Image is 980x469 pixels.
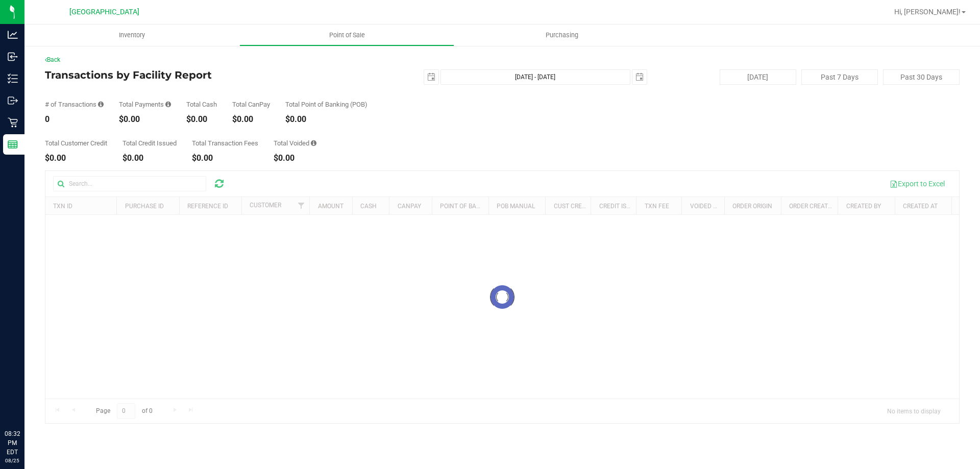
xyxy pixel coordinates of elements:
[119,101,171,108] div: Total Payments
[45,140,107,146] div: Total Customer Credit
[720,69,796,85] button: [DATE]
[8,52,18,62] inline-svg: Inbound
[69,8,139,16] span: [GEOGRAPHIC_DATA]
[8,117,18,128] inline-svg: Retail
[315,31,379,40] span: Point of Sale
[894,8,961,16] span: Hi, [PERSON_NAME]!
[311,140,316,146] i: Sum of all voided payment transaction amounts, excluding tips and transaction fees.
[285,101,367,108] div: Total Point of Banking (POB)
[122,140,177,146] div: Total Credit Issued
[45,115,104,124] div: 0
[632,70,647,84] span: select
[98,101,104,108] i: Count of all successful payment transactions, possibly including voids, refunds, and cash-back fr...
[45,101,104,108] div: # of Transactions
[165,101,171,108] i: Sum of all successful, non-voided payment transaction amounts, excluding tips and transaction fees.
[24,24,239,46] a: Inventory
[45,56,60,63] a: Back
[285,115,367,124] div: $0.00
[883,69,960,85] button: Past 30 Days
[122,154,177,162] div: $0.00
[424,70,438,84] span: select
[8,30,18,40] inline-svg: Analytics
[454,24,669,46] a: Purchasing
[274,140,316,146] div: Total Voided
[8,95,18,106] inline-svg: Outbound
[45,154,107,162] div: $0.00
[232,115,270,124] div: $0.00
[105,31,159,40] span: Inventory
[801,69,878,85] button: Past 7 Days
[192,154,258,162] div: $0.00
[5,457,20,464] p: 08/25
[186,101,217,108] div: Total Cash
[186,115,217,124] div: $0.00
[8,73,18,84] inline-svg: Inventory
[119,115,171,124] div: $0.00
[274,154,316,162] div: $0.00
[239,24,454,46] a: Point of Sale
[232,101,270,108] div: Total CanPay
[532,31,592,40] span: Purchasing
[8,139,18,150] inline-svg: Reports
[45,69,350,81] h4: Transactions by Facility Report
[192,140,258,146] div: Total Transaction Fees
[5,429,20,457] p: 08:32 PM EDT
